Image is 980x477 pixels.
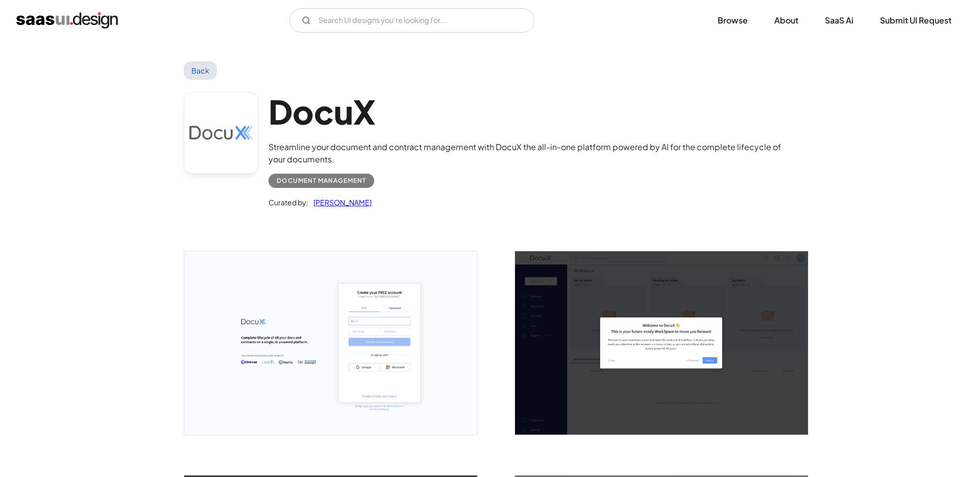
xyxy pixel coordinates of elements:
a: Submit UI Request [868,9,964,32]
div: Streamline your document and contract management with DocuX the all-in-one platform powered by AI... [268,141,796,165]
a: Browse [705,9,760,32]
a: Back [184,61,217,80]
div: Document Management [277,175,366,187]
img: 649c04d0f44565b924e66df9_Docux%20Signup%20Screen.png [184,251,477,435]
div: Curated by: [268,196,308,208]
h1: DocuX [268,92,796,131]
input: Search UI designs you're looking for... [289,8,534,33]
a: About [762,9,811,32]
a: [PERSON_NAME] [308,196,372,208]
a: SaaS Ai [813,9,866,32]
img: 649c04e129ddd0d77ca03f31_Docux%20Welcome%20Screen.png [515,251,808,435]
